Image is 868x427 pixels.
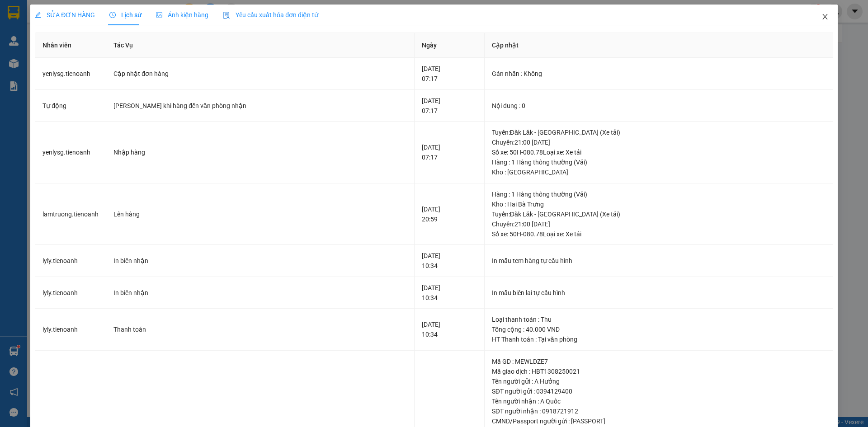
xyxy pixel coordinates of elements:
[422,64,477,84] div: [DATE] 07:17
[492,376,826,386] div: Tên người gửi : A Hưởng
[35,58,106,90] td: yenlysg.tienoanh
[223,11,318,19] span: Yêu cầu xuất hóa đơn điện tử
[156,11,208,19] span: Ảnh kiện hàng
[492,334,826,344] div: HT Thanh toán : Tại văn phòng
[492,314,826,324] div: Loại thanh toán : Thu
[492,416,826,426] div: CMND/Passport người gửi : [PASSPORT]
[492,199,826,209] div: Kho : Hai Bà Trưng
[422,319,477,339] div: [DATE] 10:34
[492,396,826,406] div: Tên người nhận : A Quốc
[492,406,826,416] div: SĐT người nhận : 0918721912
[422,283,477,303] div: [DATE] 10:34
[485,33,833,58] th: Cập nhật
[35,12,41,18] span: edit
[113,101,407,111] div: [PERSON_NAME] khi hàng đến văn phòng nhận
[113,69,407,79] div: Cập nhật đơn hàng
[492,209,826,239] div: Tuyến : Đăk Lăk - [GEOGRAPHIC_DATA] (Xe tải) Chuyến: 21:00 [DATE] Số xe: 50H-080.78 Loại xe: Xe tải
[113,288,407,298] div: In biên nhận
[35,11,95,19] span: SỬA ĐƠN HÀNG
[109,12,116,18] span: clock-circle
[492,167,826,177] div: Kho : [GEOGRAPHIC_DATA]
[113,324,407,334] div: Thanh toán
[35,277,106,309] td: lyly.tienoanh
[821,13,829,20] span: close
[492,69,826,79] div: Gán nhãn : Không
[113,147,407,157] div: Nhập hàng
[422,204,477,224] div: [DATE] 20:59
[492,324,826,334] div: Tổng cộng : 40.000 VND
[492,366,826,376] div: Mã giao dịch : HBT1308250021
[422,142,477,162] div: [DATE] 07:17
[492,288,826,298] div: In mẫu biên lai tự cấu hình
[35,122,106,183] td: yenlysg.tienoanh
[156,12,162,18] span: picture
[492,101,826,111] div: Nội dung : 0
[113,209,407,219] div: Lên hàng
[223,12,230,19] img: icon
[492,256,826,266] div: In mẫu tem hàng tự cấu hình
[106,33,415,58] th: Tác Vụ
[492,357,826,366] div: Mã GD : MEWLDZE7
[492,157,826,167] div: Hàng : 1 Hàng thông thường (Vải)
[35,245,106,277] td: lyly.tienoanh
[35,33,106,58] th: Nhân viên
[35,309,106,351] td: lyly.tienoanh
[415,33,485,58] th: Ngày
[35,183,106,245] td: lamtruong.tienoanh
[492,189,826,199] div: Hàng : 1 Hàng thông thường (Vải)
[492,386,826,396] div: SĐT người gửi : 0394129400
[422,251,477,271] div: [DATE] 10:34
[812,5,838,30] button: Close
[492,127,826,157] div: Tuyến : Đăk Lăk - [GEOGRAPHIC_DATA] (Xe tải) Chuyến: 21:00 [DATE] Số xe: 50H-080.78 Loại xe: Xe tải
[113,256,407,266] div: In biên nhận
[422,96,477,116] div: [DATE] 07:17
[109,11,142,19] span: Lịch sử
[35,90,106,122] td: Tự động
